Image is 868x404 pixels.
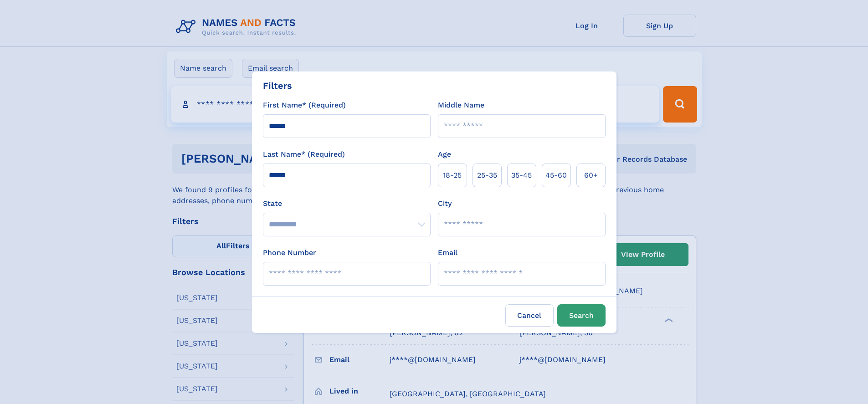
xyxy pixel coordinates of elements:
[511,170,532,181] span: 35‑45
[545,170,567,181] span: 45‑60
[263,247,316,258] label: Phone Number
[505,304,554,327] label: Cancel
[557,304,606,327] button: Search
[263,79,292,92] div: Filters
[263,100,346,111] label: First Name* (Required)
[438,100,484,111] label: Middle Name
[584,170,598,181] span: 60+
[477,170,497,181] span: 25‑35
[443,170,462,181] span: 18‑25
[438,198,452,209] label: City
[438,247,457,258] label: Email
[438,149,451,160] label: Age
[263,149,345,160] label: Last Name* (Required)
[263,198,431,209] label: State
